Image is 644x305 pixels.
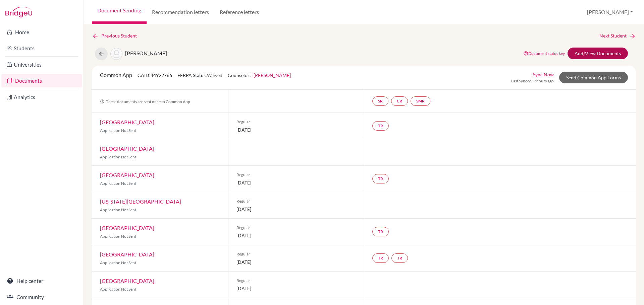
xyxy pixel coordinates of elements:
[372,121,389,131] a: TR
[125,50,167,56] span: [PERSON_NAME]
[100,128,136,133] span: Application Not Sent
[568,48,628,59] a: Add/View Documents
[254,72,291,78] a: [PERSON_NAME]
[228,72,291,78] span: Counselor:
[236,172,356,178] span: Regular
[391,96,408,106] a: CR
[92,32,142,40] a: Previous Student
[1,74,82,87] a: Documents
[100,181,136,186] span: Application Not Sent
[236,119,356,125] span: Regular
[100,119,154,125] a: [GEOGRAPHIC_DATA]
[1,42,82,55] a: Students
[207,72,222,78] span: Waived
[236,285,356,292] span: [DATE]
[100,207,136,212] span: Application Not Sent
[236,225,356,231] span: Regular
[100,72,132,78] span: Common App
[100,99,190,104] span: These documents are sent once to Common App
[559,72,628,83] a: Send Common App Forms
[372,174,389,183] a: TR
[236,126,356,133] span: [DATE]
[584,6,636,18] button: [PERSON_NAME]
[100,234,136,239] span: Application Not Sent
[372,96,388,106] a: SR
[5,7,32,17] img: Bridge-U
[372,227,389,236] a: TR
[100,172,154,178] a: [GEOGRAPHIC_DATA]
[1,58,82,71] a: Universities
[100,251,154,257] a: [GEOGRAPHIC_DATA]
[236,179,356,186] span: [DATE]
[1,25,82,39] a: Home
[236,206,356,213] span: [DATE]
[100,145,154,152] a: [GEOGRAPHIC_DATA]
[1,90,82,104] a: Analytics
[100,287,136,292] span: Application Not Sent
[372,253,389,263] a: TR
[100,278,154,284] a: [GEOGRAPHIC_DATA]
[1,274,82,288] a: Help center
[100,198,181,205] a: [US_STATE][GEOGRAPHIC_DATA]
[236,251,356,257] span: Regular
[523,51,565,56] a: Document status key
[100,260,136,265] span: Application Not Sent
[100,154,136,159] span: Application Not Sent
[411,96,430,106] a: SMR
[391,253,408,263] a: TR
[533,71,554,78] a: Sync Now
[236,198,356,204] span: Regular
[236,278,356,284] span: Regular
[236,232,356,239] span: [DATE]
[138,72,172,78] span: CAID: 44922766
[236,258,356,265] span: [DATE]
[599,32,636,40] a: Next Student
[177,72,222,78] span: FERPA Status:
[1,290,82,304] a: Community
[100,225,154,231] a: [GEOGRAPHIC_DATA]
[511,78,554,84] span: Last Synced: 9 hours ago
